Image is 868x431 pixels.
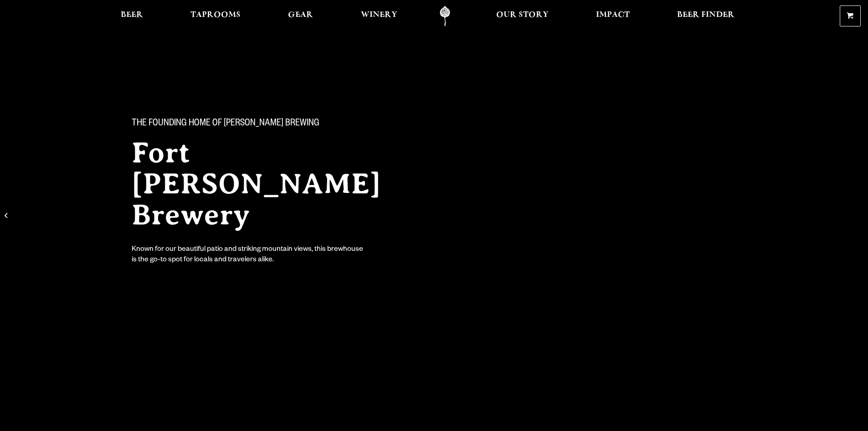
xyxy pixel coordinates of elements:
[132,118,319,130] span: The Founding Home of [PERSON_NAME] Brewing
[355,6,403,26] a: Winery
[428,6,462,26] a: Odell Home
[115,6,149,26] a: Beer
[490,6,555,26] a: Our Story
[132,137,416,230] h2: Fort [PERSON_NAME] Brewery
[190,11,241,19] span: Taprooms
[121,11,143,19] span: Beer
[361,11,397,19] span: Winery
[282,6,319,26] a: Gear
[132,245,365,266] div: Known for our beautiful patio and striking mountain views, this brewhouse is the go-to spot for l...
[590,6,636,26] a: Impact
[677,11,734,19] span: Beer Finder
[288,11,313,19] span: Gear
[185,6,247,26] a: Taprooms
[496,11,549,19] span: Our Story
[671,6,740,26] a: Beer Finder
[596,11,630,19] span: Impact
